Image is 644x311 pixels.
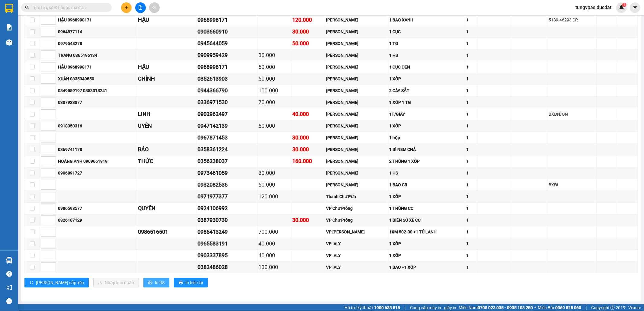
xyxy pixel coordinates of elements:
[325,132,389,144] td: Phan Đình Phùng
[197,167,258,179] td: 0973461059
[292,216,324,224] div: 30.000
[138,122,195,130] div: UYÊN
[292,27,324,36] div: 30.000
[466,75,477,82] div: 1
[149,2,160,13] button: aim
[6,298,12,304] span: message
[610,306,615,310] span: copyright
[389,217,464,223] div: 1 BIỂN SỐ XE CC
[466,229,477,235] div: 1
[326,158,387,165] div: [PERSON_NAME]
[325,179,389,191] td: Phan Đình Phùng
[292,110,324,118] div: 40.000
[198,51,257,59] div: 0909959429
[197,261,258,273] td: 0382486028
[466,64,477,70] div: 1
[58,64,136,70] div: HẬU 0968998171
[198,157,257,165] div: 0356238037
[197,38,258,50] td: 0945644059
[466,217,477,223] div: 1
[197,14,258,26] td: 0968998171
[6,24,12,30] img: solution-icon
[137,61,197,73] td: HẬU
[259,98,290,107] div: 70.000
[137,73,197,85] td: CHÍNH
[58,87,136,94] div: 0349559197 0353318241
[389,193,464,200] div: 1 XỐP
[326,123,387,129] div: [PERSON_NAME]
[325,238,389,250] td: VP IALY
[58,123,136,129] div: 0918350316
[197,120,258,132] td: 0947142139
[198,75,257,83] div: 0352613903
[619,5,624,10] img: icon-new-feature
[198,192,257,201] div: 0971977377
[466,205,477,212] div: 1
[325,61,389,73] td: Lê Đại Hành
[198,16,257,24] div: 0968998171
[389,99,464,106] div: 1 XỐP 1 TG
[198,133,257,142] div: 0967871453
[326,240,387,247] div: VP IALY
[137,120,197,132] td: UYÊN
[197,238,258,250] td: 0965583191
[549,17,595,23] div: 5189-46293 CR
[198,63,257,71] div: 0968998171
[326,181,387,188] div: [PERSON_NAME]
[198,110,257,118] div: 0902962497
[198,216,257,224] div: 0387930730
[326,40,387,47] div: [PERSON_NAME]
[389,28,464,35] div: 1 CỤC
[143,278,169,287] button: printerIn DS
[197,61,258,73] td: 0968998171
[325,214,389,226] td: VP Chư Prông
[292,157,324,165] div: 160.000
[138,5,143,10] span: file-add
[259,122,290,130] div: 50.000
[325,26,389,38] td: Lê Đại Hành
[197,203,258,214] td: 0924106992
[326,111,387,117] div: [PERSON_NAME]
[152,5,156,10] span: aim
[326,99,387,106] div: [PERSON_NAME]
[259,169,290,177] div: 30.000
[326,17,387,23] div: [PERSON_NAME]
[292,145,324,154] div: 30.000
[198,251,257,260] div: 0903337895
[137,203,197,214] td: QUYÊN
[58,99,136,106] div: 0387923877
[259,86,290,95] div: 100.000
[198,122,257,130] div: 0947142139
[198,39,257,48] div: 0945644059
[466,87,477,94] div: 1
[571,4,616,11] span: tungvpas.ducdat
[137,108,197,120] td: LINH
[58,28,136,35] div: 0964877114
[466,99,477,106] div: 1
[389,252,464,259] div: 1 XỐP
[326,75,387,82] div: [PERSON_NAME]
[326,146,387,153] div: [PERSON_NAME]
[137,226,197,238] td: 0986516501
[138,157,195,165] div: THỨC
[198,145,257,154] div: 0358361224
[466,240,477,247] div: 1
[198,169,257,177] div: 0973461059
[466,134,477,141] div: 1
[630,2,640,13] button: caret-down
[466,40,477,47] div: 1
[197,144,258,155] td: 0358361224
[325,167,389,179] td: Phan Đình Phùng
[138,145,195,154] div: BẢO
[259,51,290,59] div: 30.000
[326,193,387,200] div: Thanh Chư Pưh
[197,214,258,226] td: 0387930730
[466,264,477,271] div: 1
[466,17,477,23] div: 1
[155,279,165,286] span: In DS
[466,181,477,188] div: 1
[198,204,257,213] div: 0924106992
[197,85,258,97] td: 0944366790
[197,108,258,120] td: 0902962497
[326,264,387,271] div: VP IALY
